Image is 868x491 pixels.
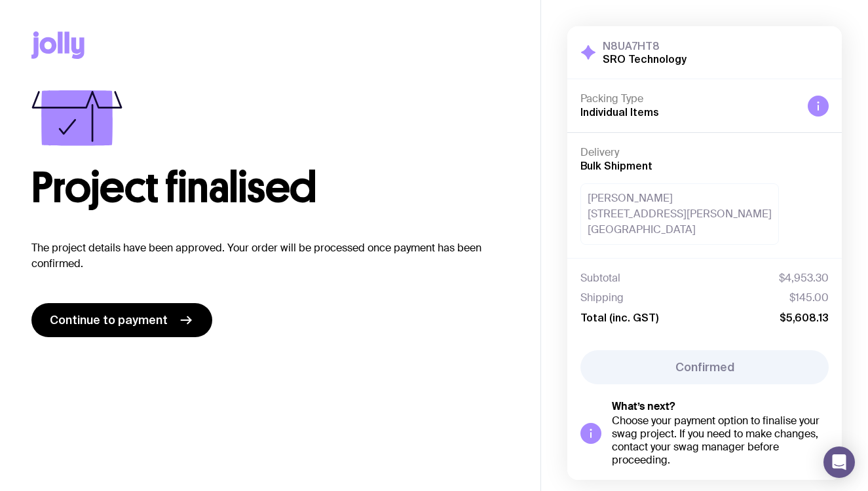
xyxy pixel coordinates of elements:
span: Individual Items [580,106,659,118]
div: Open Intercom Messenger [823,446,855,478]
span: $145.00 [789,291,829,304]
span: $4,953.30 [779,272,829,285]
button: Confirmed [580,350,829,384]
span: Shipping [580,291,624,304]
span: Subtotal [580,272,620,285]
h1: Project finalised [31,167,509,209]
div: [PERSON_NAME] [STREET_ADDRESS][PERSON_NAME] [GEOGRAPHIC_DATA] [580,183,779,245]
h3: N8UA7HT8 [603,39,687,52]
span: Total (inc. GST) [580,311,658,324]
h2: SRO Technology [603,52,687,65]
span: Bulk Shipment [580,160,652,172]
h4: Packing Type [580,92,797,105]
h4: Delivery [580,146,829,159]
div: Choose your payment option to finalise your swag project. If you need to make changes, contact yo... [612,414,829,467]
span: Continue to payment [50,312,168,328]
p: The project details have been approved. Your order will be processed once payment has been confir... [31,240,509,272]
h5: What’s next? [612,400,829,413]
a: Continue to payment [31,303,212,337]
span: $5,608.13 [780,311,829,324]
